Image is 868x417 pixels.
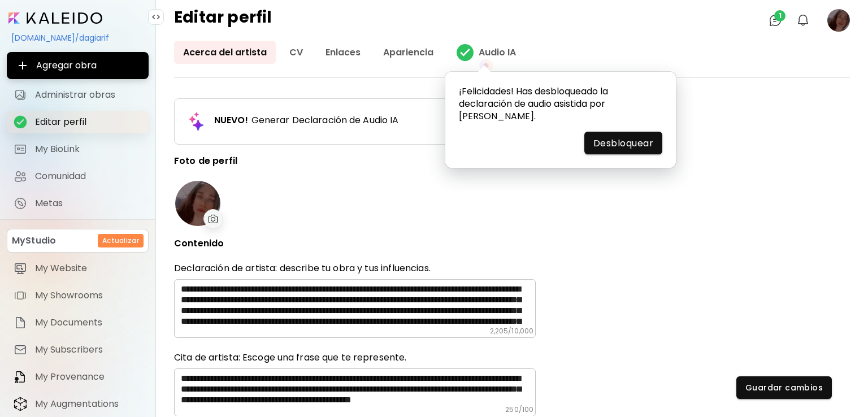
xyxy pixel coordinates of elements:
[102,236,139,246] h6: Actualizar
[7,84,149,106] a: Administrar obras iconAdministrar obras
[174,351,536,364] h6: Cita de artista: Escoge una frase que te represente.
[14,289,27,302] img: item
[7,311,149,334] a: itemMy Documents
[174,41,276,64] a: Acerca del artista
[14,397,27,411] img: item
[736,376,832,399] button: Guardar cambios
[14,142,27,156] img: My BioLink icon
[374,41,442,64] a: Apariencia
[35,144,142,155] span: My BioLink
[472,51,500,80] div: animation
[35,171,142,182] span: Comunidad
[211,114,251,129] h6: NUEVO!
[174,9,272,32] h4: Editar perfil
[14,88,27,102] img: Administrar obras icon
[35,290,142,301] span: My Showrooms
[14,370,27,384] img: item
[593,137,653,149] span: Desbloquear
[793,11,813,30] button: bellIcon
[186,111,206,132] img: generate-ai-audio
[7,138,149,160] a: completeMy BioLink iconMy BioLink
[174,262,536,275] p: Declaración de artista: describe tu obra y tus influencias.
[35,116,142,128] span: Editar perfil
[35,371,142,383] span: My Provenance
[7,52,149,79] button: Agregar obra
[490,327,533,336] h6: 2,205 / 10,000
[12,234,56,247] p: MyStudio
[774,10,785,21] span: 1
[14,197,27,210] img: Metas icon
[769,14,782,27] img: chatIcon
[251,115,399,128] h6: Generar Declaración de Audio IA
[14,316,27,329] img: item
[7,192,149,215] a: completeMetas iconMetas
[35,198,142,209] span: Metas
[7,165,149,188] a: Comunidad iconComunidad
[7,28,149,47] div: [DOMAIN_NAME]/dagiarif
[14,170,27,183] img: Comunidad icon
[316,41,370,64] a: Enlaces
[7,257,149,280] a: itemMy Website
[14,343,27,357] img: item
[7,338,149,361] a: itemMy Subscribers
[174,238,536,249] p: Contenido
[505,405,533,414] h6: 250 / 100
[280,41,312,64] a: CV
[459,85,662,123] h5: ¡Felicidades! Has desbloqueado la declaración de audio asistida por [PERSON_NAME].
[174,156,536,166] p: Foto de perfil
[35,263,142,274] span: My Website
[16,59,140,72] span: Agregar obra
[796,14,810,27] img: bellIcon
[35,398,142,410] span: My Augmentations
[584,132,662,154] button: Desbloquear
[447,41,525,64] a: completeAudio IA
[7,111,149,133] a: completeEditar perfil
[745,382,823,394] span: Guardar cambios
[14,262,27,275] img: item
[7,393,149,415] a: itemMy Augmentations
[35,344,142,355] span: My Subscribers
[151,12,160,21] img: collapse
[35,89,142,101] span: Administrar obras
[35,317,142,328] span: My Documents
[7,284,149,307] a: itemMy Showrooms
[7,366,149,388] a: itemMy Provenance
